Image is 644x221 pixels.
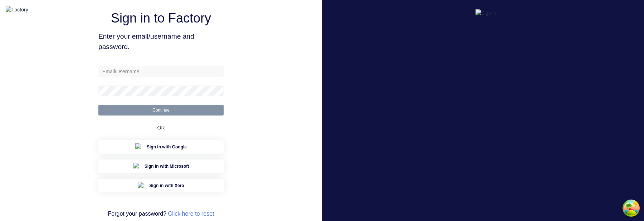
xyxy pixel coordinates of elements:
[98,31,224,52] span: Enter your email/username and password.
[98,159,224,173] button: Microsoft Sign inSign in with Microsoft
[108,210,214,218] span: Forgot your password?
[98,140,224,154] button: Google Sign inSign in with Google
[98,105,224,116] button: Continue
[135,143,142,151] img: Google Sign in
[138,182,145,189] img: Xero Sign in
[475,9,497,17] img: Sign in
[111,10,211,26] h1: Sign in to Factory
[6,6,28,14] img: Factory
[98,179,224,192] button: Xero Sign inSign in with Xero
[157,116,165,140] div: OR
[149,182,184,189] span: Sign in with Xero
[147,144,187,150] span: Sign in with Google
[133,163,140,170] img: Microsoft Sign in
[145,163,189,170] span: Sign in with Microsoft
[168,211,214,217] a: Click here to reset
[624,201,638,215] button: Open Tanstack query devtools
[98,66,224,77] input: Email/Username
